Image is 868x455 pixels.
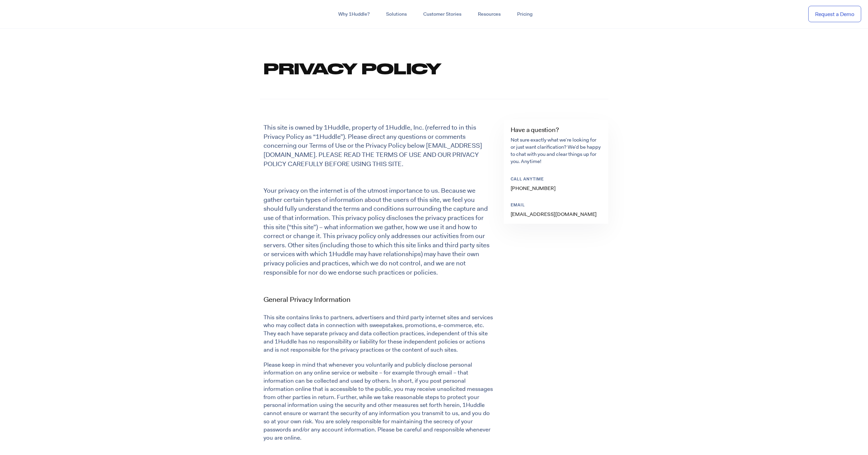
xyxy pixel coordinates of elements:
a: [PHONE_NUMBER] [511,185,556,192]
p: This site contains links to partners, advertisers and third party internet sites and services who... [264,313,495,354]
a: Why 1Huddle? [330,8,378,20]
a: Request a Demo [808,6,861,23]
a: [EMAIL_ADDRESS][DOMAIN_NAME] [511,211,597,218]
a: Solutions [378,8,415,20]
a: Resources [470,8,509,20]
a: Pricing [509,8,541,20]
p: Not sure exactly what we’re looking for or just want clarification? We’d be happy to chat with yo... [511,136,601,165]
p: Please keep in mind that whenever you voluntarily and publicly disclose personal information on a... [264,361,495,442]
img: ... [7,8,56,20]
p: Your privacy on the internet is of the utmost importance to us. Because we gather certain types o... [264,186,495,277]
h3: General Privacy Information [264,295,500,305]
h4: Have a question? [511,127,601,133]
p: Email [511,203,596,208]
h1: Privacy Policy [264,58,601,78]
a: Customer Stories [415,8,470,20]
p: This site is owned by 1Huddle, property of 1Huddle, Inc. (referred to in this Privacy Policy as “... [264,123,495,168]
p: Call anytime [511,177,596,182]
